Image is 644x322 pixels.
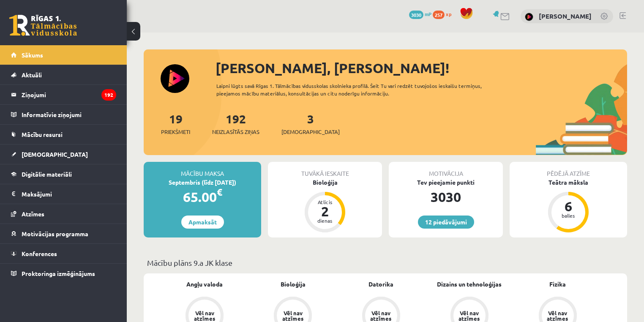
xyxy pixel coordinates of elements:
a: 192Neizlasītās ziņas [212,111,259,136]
span: Proktoringa izmēģinājums [22,270,95,277]
a: Datorika [368,280,393,289]
span: Priekšmeti [161,128,190,136]
a: Atzīmes [11,204,116,224]
a: Digitālie materiāli [11,164,116,184]
span: [DEMOGRAPHIC_DATA] [281,128,340,136]
a: 3[DEMOGRAPHIC_DATA] [281,111,340,136]
div: Vēl nav atzīmes [546,310,570,321]
a: [DEMOGRAPHIC_DATA] [11,145,116,164]
a: Teātra māksla 6 balles [510,178,627,234]
a: Apmaksāt [181,216,224,229]
a: Bioloģija Atlicis 2 dienas [268,178,382,234]
span: 3030 [409,11,423,19]
div: 65.00 [144,187,261,207]
a: Proktoringa izmēģinājums [11,264,116,283]
a: Informatīvie ziņojumi [11,105,116,124]
a: Ziņojumi192 [11,85,116,104]
legend: Maksājumi [22,184,116,204]
span: Neizlasītās ziņas [212,128,259,136]
a: Bioloģija [281,280,306,289]
a: Dizains un tehnoloģijas [437,280,502,289]
span: Atzīmes [22,210,44,218]
span: 257 [433,11,445,19]
span: Sākums [22,51,43,59]
div: 3030 [389,187,503,207]
a: Aktuāli [11,65,116,85]
legend: Informatīvie ziņojumi [22,105,116,124]
div: Laipni lūgts savā Rīgas 1. Tālmācības vidusskolas skolnieka profilā. Šeit Tu vari redzēt tuvojošo... [216,82,506,97]
span: Mācību resursi [22,131,63,138]
a: Motivācijas programma [11,224,116,243]
div: Teātra māksla [510,178,627,187]
a: Mācību resursi [11,125,116,144]
a: [PERSON_NAME] [539,12,592,20]
span: Motivācijas programma [22,230,88,237]
div: 6 [556,199,581,213]
span: mP [425,11,431,17]
span: € [217,186,222,198]
div: balles [556,213,581,218]
div: Tev pieejamie punkti [389,178,503,187]
a: Maksājumi [11,184,116,204]
div: Tuvākā ieskaite [268,162,382,178]
div: Motivācija [389,162,503,178]
div: Vēl nav atzīmes [193,310,216,321]
a: 12 piedāvājumi [418,216,474,229]
p: Mācību plāns 9.a JK klase [147,257,624,268]
div: Mācību maksa [144,162,261,178]
div: dienas [312,218,338,223]
a: 19Priekšmeti [161,111,190,136]
i: 192 [101,89,116,101]
div: Atlicis [312,199,338,205]
legend: Ziņojumi [22,85,116,104]
a: 3030 mP [409,11,431,17]
a: Konferences [11,244,116,263]
div: Vēl nav atzīmes [369,310,393,321]
span: Aktuāli [22,71,42,79]
div: Vēl nav atzīmes [458,310,481,321]
a: Rīgas 1. Tālmācības vidusskola [9,15,77,36]
span: Konferences [22,250,57,257]
div: 2 [312,205,338,218]
a: 257 xp [433,11,456,17]
div: Septembris (līdz [DATE]) [144,178,261,187]
a: Sākums [11,45,116,65]
div: [PERSON_NAME], [PERSON_NAME]! [216,58,627,78]
span: Digitālie materiāli [22,170,72,178]
a: Angļu valoda [186,280,223,289]
div: Vēl nav atzīmes [281,310,305,321]
div: Bioloģija [268,178,382,187]
div: Pēdējā atzīme [510,162,627,178]
img: Marija Gudrenika [525,13,533,21]
span: [DEMOGRAPHIC_DATA] [22,150,88,158]
a: Fizika [549,280,566,289]
span: xp [446,11,451,17]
